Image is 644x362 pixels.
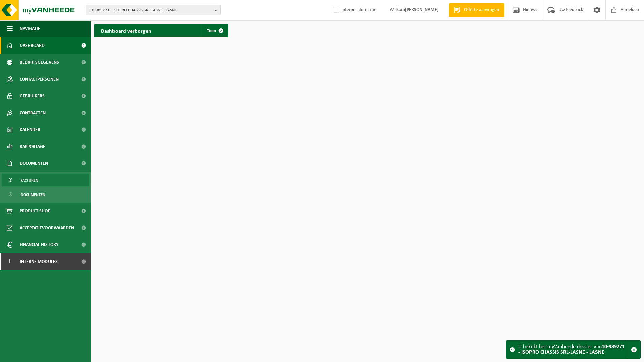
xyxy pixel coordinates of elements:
span: Documenten [20,155,48,172]
span: Gebruikers [20,88,45,104]
strong: [PERSON_NAME] [405,7,439,12]
label: Interne informatie [332,5,376,15]
span: Toon [207,29,216,33]
span: Financial History [20,236,58,253]
span: Offerte aanvragen [462,7,501,13]
a: Offerte aanvragen [449,3,504,17]
span: Interne modules [20,253,58,270]
a: Toon [202,24,228,37]
span: Contactpersonen [20,71,59,88]
span: Product Shop [20,203,50,219]
div: U bekijkt het myVanheede dossier van [518,341,627,358]
a: Facturen [2,174,89,186]
span: Navigatie [20,20,40,37]
span: Bedrijfsgegevens [20,54,59,71]
span: Acceptatievoorwaarden [20,219,74,236]
span: Kalender [20,121,40,138]
h2: Dashboard verborgen [94,24,158,37]
span: Contracten [20,104,46,121]
a: Documenten [2,188,89,201]
span: 10-989271 - ISOPRO CHASSIS SRL-LASNE - LASNE [90,5,212,16]
strong: 10-989271 - ISOPRO CHASSIS SRL-LASNE - LASNE [518,344,625,355]
button: 10-989271 - ISOPRO CHASSIS SRL-LASNE - LASNE [86,5,221,15]
span: I [7,253,13,270]
span: Rapportage [20,138,45,155]
span: Dashboard [20,37,45,54]
span: Facturen [21,174,38,187]
span: Documenten [21,188,45,201]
